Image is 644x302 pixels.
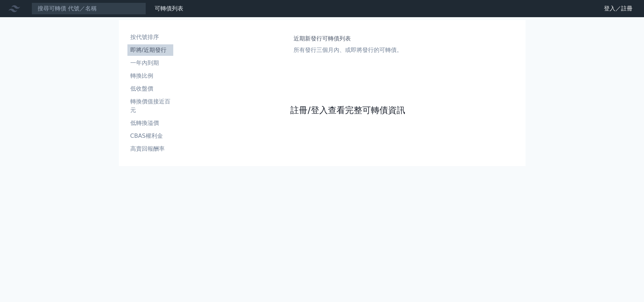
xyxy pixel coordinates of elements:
a: 轉換價值接近百元 [127,96,173,116]
input: 搜尋可轉債 代號／名稱 [32,3,146,15]
li: 轉換價值接近百元 [127,97,173,115]
a: 低收盤價 [127,83,173,94]
p: 所有發行三個月內、或即將發行的可轉債。 [294,46,402,54]
li: 即將/近期發行 [127,46,173,54]
a: 按代號排序 [127,31,173,43]
li: 一年內到期 [127,59,173,67]
li: 低轉換溢價 [127,119,173,127]
a: 高賣回報酬率 [127,143,173,155]
a: 登入／註冊 [598,3,638,14]
a: 低轉換溢價 [127,117,173,129]
li: 低收盤價 [127,84,173,93]
li: 高賣回報酬率 [127,145,173,153]
a: 即將/近期發行 [127,44,173,56]
a: 可轉債列表 [155,5,183,12]
a: 註冊/登入查看完整可轉債資訊 [290,104,405,116]
h1: 近期新發行可轉債列表 [294,34,402,43]
a: CBAS權利金 [127,130,173,142]
li: 按代號排序 [127,33,173,42]
li: CBAS權利金 [127,132,173,140]
a: 轉換比例 [127,70,173,82]
li: 轉換比例 [127,72,173,80]
a: 一年內到期 [127,57,173,69]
